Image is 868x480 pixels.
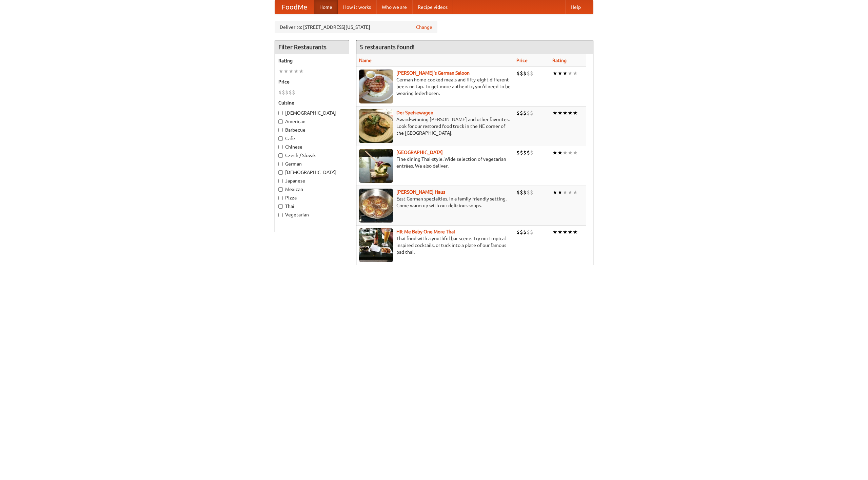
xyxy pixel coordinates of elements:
a: How it works [338,0,376,14]
li: ★ [289,68,294,75]
li: ★ [568,70,573,77]
a: FoodMe [275,0,314,14]
li: $ [527,149,530,156]
input: Mexican [278,187,283,192]
label: American [278,118,346,125]
li: ★ [568,149,573,156]
input: Pizza [278,196,283,200]
a: [GEOGRAPHIC_DATA] [396,150,443,155]
li: ★ [557,70,563,77]
li: $ [516,189,520,196]
li: $ [523,109,527,117]
li: ★ [552,228,557,236]
h5: Rating [278,57,346,64]
li: $ [523,149,527,156]
li: ★ [568,228,573,236]
li: $ [530,189,533,196]
p: East German specialties, in a family-friendly setting. Come warm up with our delicious soups. [359,195,511,209]
li: $ [527,109,530,117]
li: ★ [563,70,568,77]
a: Der Speisewagen [396,110,433,115]
li: ★ [568,189,573,196]
li: $ [520,109,523,117]
input: Chinese [278,145,283,149]
li: ★ [299,68,304,75]
li: ★ [563,228,568,236]
input: Czech / Slovak [278,153,283,158]
li: $ [523,228,527,236]
a: Name [359,58,372,63]
li: ★ [557,228,563,236]
li: $ [530,149,533,156]
input: [DEMOGRAPHIC_DATA] [278,111,283,115]
a: [PERSON_NAME]'s German Saloon [396,70,470,76]
li: ★ [573,109,578,117]
li: $ [523,189,527,196]
p: Thai food with a youthful bar scene. Try our tropical inspired cocktails, or tuck into a plate of... [359,235,511,255]
li: ★ [552,109,557,117]
li: ★ [573,228,578,236]
li: $ [516,70,520,77]
li: $ [520,228,523,236]
li: ★ [557,149,563,156]
input: Cafe [278,136,283,141]
li: ★ [573,149,578,156]
li: ★ [563,109,568,117]
li: ★ [552,149,557,156]
label: Czech / Slovak [278,152,346,159]
li: ★ [568,109,573,117]
h5: Price [278,78,346,85]
a: Price [516,58,528,63]
li: $ [527,228,530,236]
a: Home [314,0,338,14]
li: $ [530,109,533,117]
li: ★ [294,68,299,75]
li: ★ [557,189,563,196]
li: $ [516,109,520,117]
input: Barbecue [278,128,283,132]
label: [DEMOGRAPHIC_DATA] [278,110,346,116]
li: ★ [563,149,568,156]
input: [DEMOGRAPHIC_DATA] [278,170,283,175]
label: Vegetarian [278,211,346,218]
li: $ [289,89,292,96]
input: German [278,162,283,166]
a: Help [565,0,586,14]
li: ★ [283,68,289,75]
input: Thai [278,204,283,209]
li: $ [278,89,282,96]
li: ★ [552,70,557,77]
img: babythai.jpg [359,228,393,262]
img: esthers.jpg [359,70,393,103]
label: Cafe [278,135,346,142]
li: ★ [557,109,563,117]
a: Hit Me Baby One More Thai [396,229,455,234]
li: $ [520,189,523,196]
img: speisewagen.jpg [359,109,393,143]
a: Rating [552,58,567,63]
label: Mexican [278,186,346,193]
div: Deliver to: [STREET_ADDRESS][US_STATE] [275,21,437,33]
label: Chinese [278,143,346,150]
input: Japanese [278,179,283,183]
a: [PERSON_NAME] Haus [396,189,445,195]
li: $ [516,228,520,236]
label: [DEMOGRAPHIC_DATA] [278,169,346,176]
label: Pizza [278,194,346,201]
input: Vegetarian [278,213,283,217]
label: German [278,160,346,167]
li: $ [527,189,530,196]
li: ★ [278,68,283,75]
label: Thai [278,203,346,210]
ng-pluralize: 5 restaurants found! [360,44,415,50]
label: Japanese [278,177,346,184]
li: ★ [573,189,578,196]
li: $ [282,89,285,96]
a: Change [416,24,432,31]
li: ★ [573,70,578,77]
